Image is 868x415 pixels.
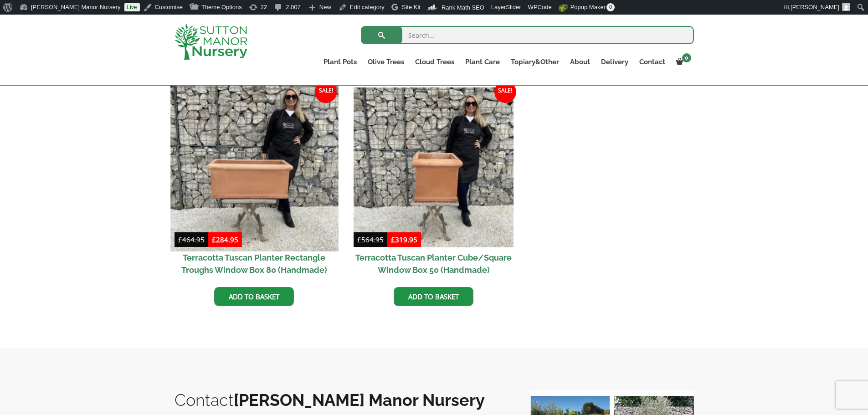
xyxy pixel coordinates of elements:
bdi: 464.95 [178,235,205,244]
bdi: 284.95 [212,235,238,244]
a: Cloud Trees [410,56,460,68]
a: About [565,56,596,68]
a: Sale! Terracotta Tuscan Planter Rectangle Troughs Window Box 80 (Handmade) [175,87,334,280]
span: Site Kit [402,4,421,10]
span: Sale! [494,81,516,103]
a: Add to basket: “Terracotta Tuscan Planter Cube/Square Window Box 50 (Handmade)” [394,287,473,306]
h2: Terracotta Tuscan Planter Cube/Square Window Box 50 (Handmade) [354,247,514,280]
a: Olive Trees [362,56,410,68]
span: Sale! [315,81,337,103]
span: Rank Math SEO [442,4,484,11]
a: Topiary&Other [505,56,565,68]
input: Search... [361,26,694,44]
a: Live [124,3,140,11]
span: £ [178,235,182,244]
a: 0 [671,56,694,68]
a: Sale! Terracotta Tuscan Planter Cube/Square Window Box 50 (Handmade) [354,87,514,280]
span: [PERSON_NAME] [791,4,839,10]
a: Add to basket: “Terracotta Tuscan Planter Rectangle Troughs Window Box 80 (Handmade)” [214,287,294,306]
b: [PERSON_NAME] Manor Nursery [234,390,485,410]
h2: Terracotta Tuscan Planter Rectangle Troughs Window Box 80 (Handmade) [175,247,334,280]
span: £ [391,235,395,244]
img: Terracotta Tuscan Planter Cube/Square Window Box 50 (Handmade) [354,87,514,247]
a: Plant Pots [318,56,362,68]
span: £ [357,235,361,244]
bdi: 564.95 [357,235,384,244]
span: 0 [606,3,615,11]
bdi: 319.95 [391,235,417,244]
a: Plant Care [460,56,505,68]
img: logo [175,24,247,60]
img: Terracotta Tuscan Planter Rectangle Troughs Window Box 80 (Handmade) [170,83,338,251]
a: Contact [634,56,671,68]
span: 0 [682,53,691,62]
a: Delivery [596,56,634,68]
span: £ [212,235,216,244]
h2: Contact [175,390,512,410]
